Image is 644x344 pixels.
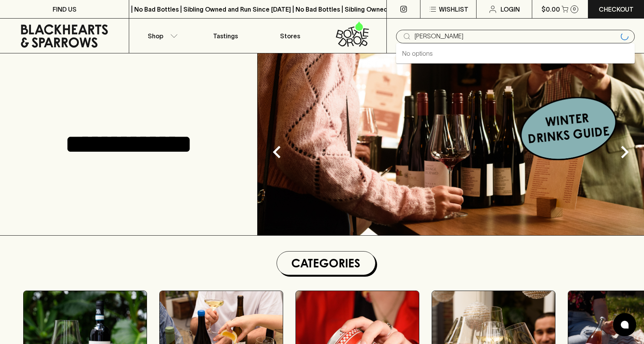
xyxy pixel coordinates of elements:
[415,30,618,43] input: Try "Pinot noir"
[573,7,576,11] p: 0
[621,321,629,329] img: bubble-icon
[542,5,560,14] p: $0.00
[609,137,640,168] button: Next
[213,31,238,41] p: Tastings
[261,137,292,168] button: Previous
[258,19,322,53] a: Stores
[129,19,193,53] button: Shop
[439,5,468,14] p: Wishlist
[280,31,300,41] p: Stores
[599,5,634,14] p: Checkout
[280,255,372,272] h1: Categories
[258,53,644,235] img: optimise
[501,5,520,14] p: Login
[193,19,258,53] a: Tastings
[148,31,163,41] p: Shop
[53,5,77,14] p: FIND US
[396,43,635,63] div: No options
